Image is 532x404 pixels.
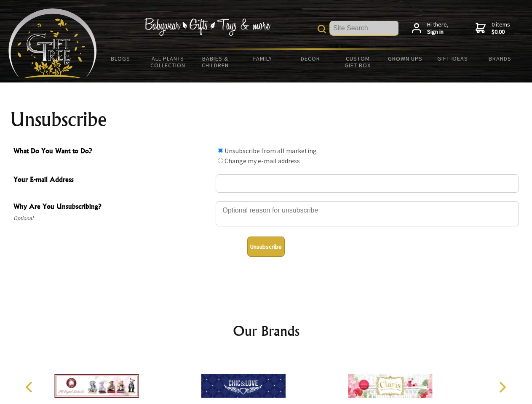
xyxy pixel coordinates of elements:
span: 0 items [492,21,510,36]
strong: Sign in [427,28,449,36]
a: All Plants Collection [144,50,192,74]
strong: $0.00 [492,28,510,36]
span: Hi there, [427,21,449,36]
input: What Do You Want to Do? [218,158,223,163]
img: product search [318,25,326,33]
input: What Do You Want to Do? [218,148,223,153]
button: Next [493,378,511,396]
textarea: Why Are You Unsubscribing? [216,201,519,226]
a: Babies & Children [192,50,239,74]
a: Family [239,50,287,67]
img: Babyware - Gifts - Toys and more... [8,8,97,78]
label: Unsubscribe from all marketing [225,146,317,155]
span: Optional [13,213,211,223]
a: Brands [476,50,524,67]
h1: Unsubscribe [10,109,522,130]
a: Custom Gift Box [334,50,382,74]
span: Why Are You Unsubscribing? [13,201,211,213]
a: BLOGS [97,50,144,67]
h2: Our Brands [17,321,516,341]
input: Site Search [330,21,398,35]
a: Gift Ideas [429,50,476,67]
button: Previous [21,378,40,396]
img: Babywear - Gifts - Toys & more [144,18,270,36]
span: What Do You Want to Do? [13,146,211,158]
a: Decor [286,50,334,67]
button: Unsubscribe [247,237,285,257]
a: Hi there,Sign in [412,21,449,36]
a: Grown Ups [381,50,429,67]
a: 0 items$0.00 [476,21,510,36]
label: Change my e-mail address [225,157,300,165]
input: Your E-mail Address [216,174,519,193]
span: Your E-mail Address [13,174,211,186]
